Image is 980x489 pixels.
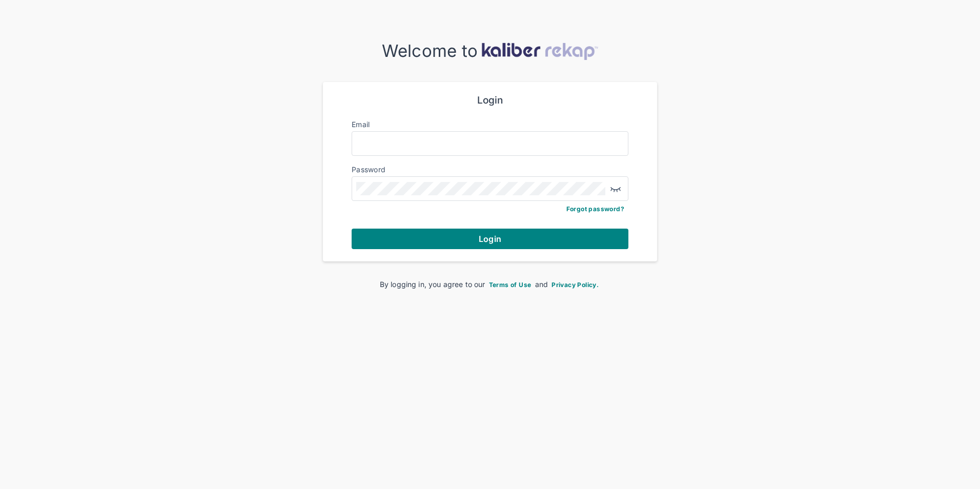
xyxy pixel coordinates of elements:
label: Email [352,120,370,129]
span: Login [479,234,501,244]
label: Password [352,165,385,174]
div: By logging in, you agree to our and [339,279,641,290]
span: Terms of Use [489,281,532,289]
img: eye-closed.fa43b6e4.svg [609,182,622,195]
a: Forgot password? [566,205,624,213]
a: Terms of Use [487,280,533,289]
span: Privacy Policy. [552,281,599,289]
a: Privacy Policy. [550,280,600,289]
div: Login [352,94,628,107]
button: Login [352,229,628,249]
img: kaliber-logo [481,43,598,60]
